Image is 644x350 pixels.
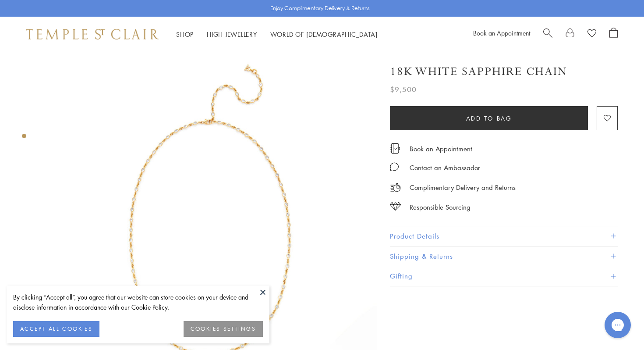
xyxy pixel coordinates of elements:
h1: 18K White Sapphire Chain [390,64,567,79]
nav: Main navigation [176,29,378,40]
iframe: Gorgias live chat messenger [600,309,635,341]
div: Responsible Sourcing [410,202,471,213]
img: icon_delivery.svg [390,182,401,193]
button: Add to bag [390,106,588,130]
a: High JewelleryHigh Jewellery [207,30,257,39]
img: MessageIcon-01_2.svg [390,162,399,171]
a: World of [DEMOGRAPHIC_DATA]World of [DEMOGRAPHIC_DATA] [270,30,378,39]
button: COOKIES SETTINGS [184,321,263,337]
p: Enjoy Complimentary Delivery & Returns [270,4,370,13]
a: Open Shopping Bag [609,28,618,41]
div: Contact an Ambassador [410,162,480,173]
a: ShopShop [176,30,194,39]
button: ACCEPT ALL COOKIES [13,321,99,337]
a: Search [543,28,552,41]
a: View Wishlist [587,28,596,41]
span: $9,500 [390,84,417,95]
img: Temple St. Clair [26,29,159,39]
a: Book an Appointment [473,29,530,37]
button: Gifting [390,266,618,286]
img: icon_appointment.svg [390,143,400,154]
span: Add to bag [466,114,512,123]
button: Product Details [390,226,618,246]
button: Shipping & Returns [390,246,618,266]
p: Complimentary Delivery and Returns [410,182,516,193]
a: Book an Appointment [410,144,472,154]
div: Product gallery navigation [22,132,26,145]
img: icon_sourcing.svg [390,202,401,211]
div: By clicking “Accept all”, you agree that our website can store cookies on your device and disclos... [13,292,263,312]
